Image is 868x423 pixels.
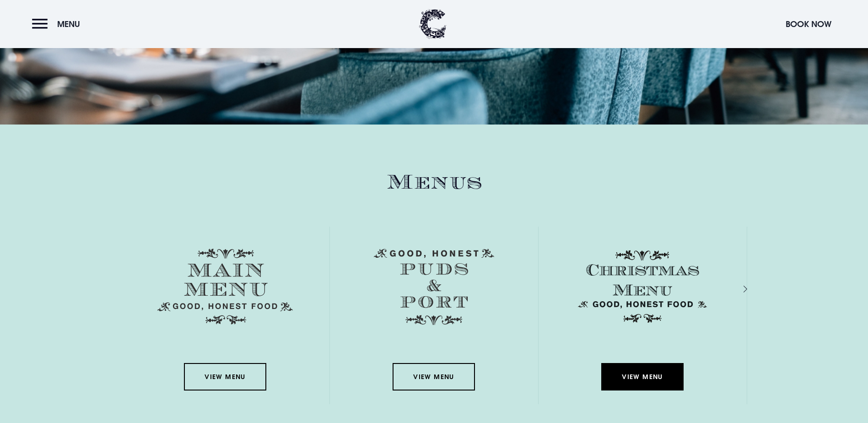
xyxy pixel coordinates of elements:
button: Menu [32,14,85,34]
a: View Menu [184,363,266,390]
a: View Menu [601,363,684,390]
img: Menu main menu [157,249,293,325]
a: View Menu [393,363,475,390]
button: Book Now [781,14,836,34]
img: Menu puds and port [374,249,494,325]
div: Next slide [731,282,740,296]
h2: Menus [121,170,747,195]
img: Christmas Menu SVG [575,249,710,325]
span: Menu [57,19,80,29]
img: Clandeboye Lodge [419,9,447,39]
